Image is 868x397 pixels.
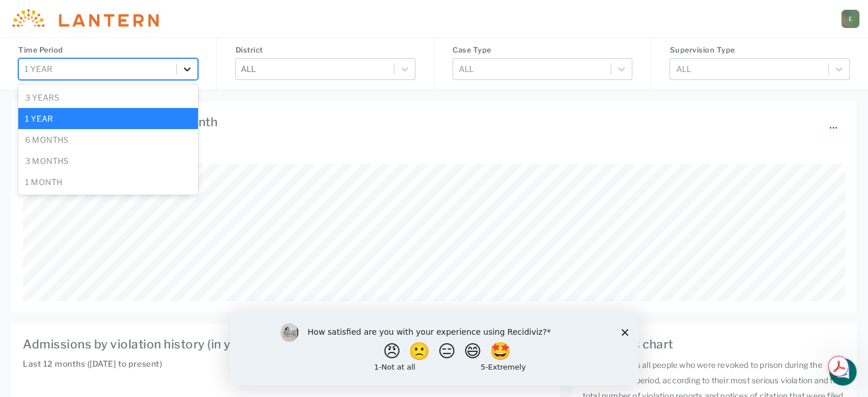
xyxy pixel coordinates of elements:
div: 1 year [18,108,198,129]
button: ... [822,113,845,135]
h4: Admissions by violation history (in year prior to their last reported violation) [23,335,548,354]
h6: Last 12 months ([DATE] to present) [23,136,845,159]
div: 6 months [18,129,198,150]
h4: Case Type [453,45,632,55]
iframe: Survey by Kim from Recidiviz [230,312,639,386]
h4: Supervision Type [669,45,850,55]
span: ... [829,117,838,131]
h4: District [235,45,415,55]
div: 3 months [18,150,198,171]
div: ALL [236,59,393,78]
h4: Number of admissions per month [23,113,845,131]
h4: Time Period [18,45,198,55]
a: E [841,10,859,28]
img: Lantern [9,9,159,28]
div: 3 years [18,87,198,108]
h4: Using this chart [583,335,845,354]
div: 1 month [18,171,198,193]
h6: Last 12 months ([DATE] to present) [23,358,548,370]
